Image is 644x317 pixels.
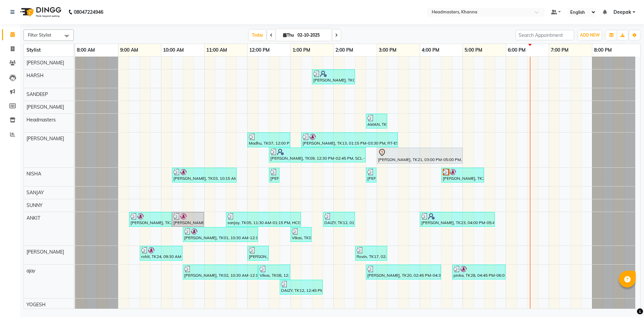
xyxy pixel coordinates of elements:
[377,45,398,55] a: 3:00 PM
[356,247,386,260] div: Rovin, TK17, 02:30 PM-03:15 PM, BRD - [PERSON_NAME]
[506,45,527,55] a: 6:00 PM
[421,213,494,226] div: [PERSON_NAME], TK23, 04:00 PM-05:45 PM, HCG - Hair Cut by Senior Hair Stylist,BRD - [PERSON_NAME]
[313,70,354,83] div: [PERSON_NAME], TK06, 01:30 PM-02:30 PM, H-SPA - FIBRE - Premium hair spa service - Fibre Clinix
[463,45,484,55] a: 5:00 PM
[280,281,322,294] div: DAIZY, TK12, 12:45 PM-01:45 PM, Trim - Trimming (one Length)
[616,290,637,310] iframe: chat widget
[26,136,64,142] span: [PERSON_NAME]
[259,266,289,278] div: Vikas, TK08, 12:15 PM-01:00 PM, BRD - [PERSON_NAME]
[578,31,601,40] button: ADD NEW
[17,3,63,21] img: logo
[173,213,203,226] div: [PERSON_NAME], TK29, 10:15 AM-11:00 AM, BRD - [PERSON_NAME]
[248,247,268,260] div: [PERSON_NAME], TK02, 12:00 PM-12:30 PM, HCG-B - BABY BOY HAIR CUT
[26,72,44,78] span: HARSH
[613,9,631,16] span: Deepak
[26,91,48,97] span: SANDEEP
[334,45,355,55] a: 2:00 PM
[296,30,329,40] input: 2025-10-02
[26,60,64,66] span: [PERSON_NAME]
[26,104,64,110] span: [PERSON_NAME]
[26,215,40,221] span: ANKIT
[281,33,296,38] span: Thu
[28,32,51,38] span: Filter Stylist
[161,45,185,55] a: 10:00 AM
[324,213,354,226] div: DAIZY, TK12, 01:45 PM-02:30 PM, SCL - Shampoo and conditioner (with natural dry)
[248,45,271,55] a: 12:00 PM
[173,169,236,181] div: [PERSON_NAME], TK03, 10:15 AM-11:45 AM, WX-FB-RC - Waxing Full Body - Premium
[377,149,462,163] div: [PERSON_NAME], TK21, 03:00 PM-05:00 PM, NanoP -L - Nanoplastia
[118,45,140,55] a: 9:00 AM
[580,33,600,38] span: ADD NEW
[367,169,376,181] div: [PERSON_NAME], TK11, 02:45 PM-03:00 PM, TH-EB - Eyebrows
[442,169,483,181] div: [PERSON_NAME], TK27, 04:30 PM-05:30 PM, INS-FC-W&B - [MEDICAL_DATA] & Brightening (For Pigmentati...
[183,266,257,278] div: [PERSON_NAME], TK02, 10:30 AM-12:15 PM, HCG - Hair Cut by Senior Hair Stylist,BRD - [PERSON_NAME]
[420,45,441,55] a: 4:00 PM
[26,249,64,255] span: [PERSON_NAME]
[549,45,570,55] a: 7:00 PM
[74,3,103,21] b: 08047224946
[141,247,182,260] div: rohit, TK24, 09:30 AM-10:30 AM, HCG - Hair Cut by Senior Hair Stylist
[26,302,46,308] span: YOGESH
[367,266,440,278] div: [PERSON_NAME], TK20, 02:45 PM-04:30 PM, HCG - Hair Cut by Senior Hair Stylist,BRD - [PERSON_NAME]
[302,134,397,146] div: [PERSON_NAME], TK13, 01:15 PM-03:30 PM, RT-ES - Essensity Root Touchup(one inch only),H-SPA - FIB...
[26,190,44,196] span: SANJAY
[367,115,386,127] div: AMAN, TK19, 02:45 PM-03:15 PM, BA - Bridal Advance
[183,228,257,241] div: [PERSON_NAME], TK01, 10:30 AM-12:15 PM, BRD - [PERSON_NAME],HCG - Hair Cut by Senior Hair Stylist
[26,268,35,274] span: ajay
[453,266,505,278] div: pinka, TK28, 04:45 PM-06:00 PM, BRD - [PERSON_NAME],BRD-clre - [PERSON_NAME] Color Essensity
[26,117,56,123] span: Headmasters
[291,45,312,55] a: 1:00 PM
[75,45,97,55] a: 8:00 AM
[516,30,574,40] input: Search Appointment
[130,213,171,226] div: [PERSON_NAME], TK29, 09:15 AM-10:15 AM, HCG - Hair Cut by Senior Hair Stylist
[26,47,41,53] span: Stylist
[249,30,266,40] span: Today
[592,45,613,55] a: 8:00 PM
[227,213,300,226] div: sanjay, TK05, 11:30 AM-01:15 PM, HCG - Hair Cut by Senior Hair Stylist,BRD - [PERSON_NAME]
[291,228,311,241] div: Vikas, TK08, 01:00 PM-01:30 PM, HCG-B - BABY BOY HAIR CUT
[248,134,289,146] div: Madhu, TK07, 12:00 PM-01:00 PM, Trim - Trimming (one Length)
[26,171,41,177] span: NISHA
[26,202,43,208] span: SUNNY
[205,45,229,55] a: 11:00 AM
[270,149,365,161] div: [PERSON_NAME], TK09, 12:30 PM-02:45 PM, SCL - Shampoo and conditioner (with natural dry),Press On...
[270,169,279,181] div: [PERSON_NAME], TK10, 12:30 PM-12:45 PM, TH-EB - Eyebrows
